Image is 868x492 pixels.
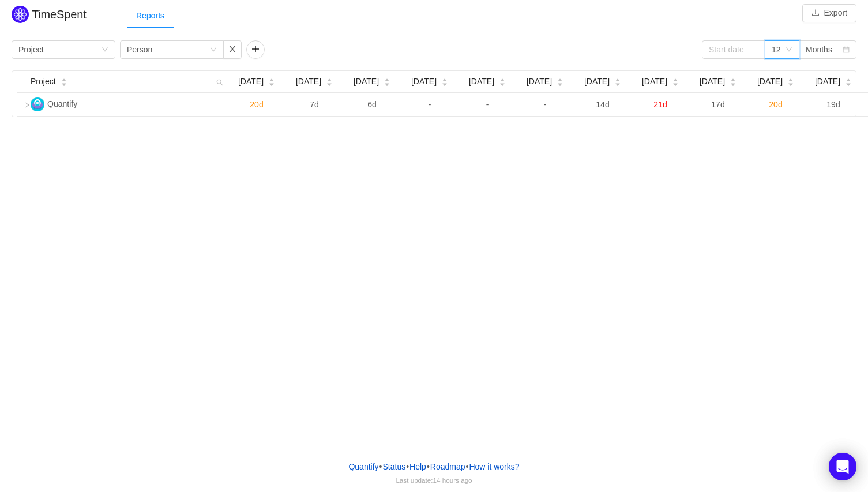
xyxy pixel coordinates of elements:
[702,40,765,59] input: Start date
[557,77,563,81] i: icon: caret-up
[468,458,520,475] button: How it works?
[441,77,448,85] div: Sort
[672,81,679,85] i: icon: caret-down
[367,100,377,109] span: 6d
[757,76,783,88] span: [DATE]
[700,76,725,88] span: [DATE]
[557,81,563,85] i: icon: caret-down
[384,81,390,85] i: icon: caret-down
[615,77,621,81] i: icon: caret-up
[382,458,406,475] a: Status
[296,76,321,88] span: [DATE]
[12,6,29,23] img: Quantify logo
[246,40,265,59] button: icon: plus
[527,76,552,88] span: [DATE]
[238,76,264,88] span: [DATE]
[469,76,494,88] span: [DATE]
[486,100,489,109] span: -
[396,476,472,484] span: Last update:
[411,76,437,88] span: [DATE]
[845,77,852,85] div: Sort
[653,100,667,109] span: 21d
[379,462,382,471] span: •
[711,100,724,109] span: 17d
[499,77,506,81] i: icon: caret-up
[442,77,448,81] i: icon: caret-up
[466,462,469,471] span: •
[433,476,472,484] span: 14 hours ago
[269,77,275,81] i: icon: caret-up
[815,76,840,88] span: [DATE]
[642,76,667,88] span: [DATE]
[127,3,174,29] div: Reports
[348,458,379,475] a: Quantify
[846,77,852,81] i: icon: caret-up
[406,462,409,471] span: •
[615,81,621,85] i: icon: caret-down
[409,458,427,475] a: Help
[326,81,333,85] i: icon: caret-down
[787,77,794,85] div: Sort
[102,46,108,54] i: icon: down
[223,40,242,59] button: icon: close
[212,71,228,92] i: icon: search
[672,77,679,81] i: icon: caret-up
[326,77,333,85] div: Sort
[769,100,782,109] span: 20d
[499,81,506,85] i: icon: caret-down
[310,100,319,109] span: 7d
[24,102,30,108] i: icon: right
[730,81,737,85] i: icon: caret-down
[843,46,850,54] i: icon: calendar
[326,77,333,81] i: icon: caret-up
[430,458,466,475] a: Roadmap
[806,41,832,58] div: Months
[354,76,379,88] span: [DATE]
[672,77,679,85] div: Sort
[788,77,794,81] i: icon: caret-up
[499,77,506,85] div: Sort
[269,81,275,85] i: icon: caret-down
[846,81,852,85] i: icon: caret-down
[544,100,547,109] span: -
[730,77,737,81] i: icon: caret-up
[429,100,431,109] span: -
[384,77,390,85] div: Sort
[788,81,794,85] i: icon: caret-down
[427,462,430,471] span: •
[829,453,856,480] div: Open Intercom Messenger
[18,41,44,58] div: Project
[250,100,263,109] span: 20d
[584,76,610,88] span: [DATE]
[384,77,390,81] i: icon: caret-up
[47,99,77,108] span: Quantify
[210,46,217,54] i: icon: down
[127,41,152,58] div: Person
[772,41,781,58] div: 12
[32,8,87,21] h2: TimeSpent
[61,77,67,81] i: icon: caret-up
[268,77,275,85] div: Sort
[786,46,792,54] i: icon: down
[614,77,621,85] div: Sort
[31,97,44,111] img: Q
[61,77,67,85] div: Sort
[557,77,563,85] div: Sort
[61,81,67,85] i: icon: caret-down
[730,77,737,85] div: Sort
[802,4,856,22] button: icon: downloadExport
[596,100,609,109] span: 14d
[442,81,448,85] i: icon: caret-down
[826,100,840,109] span: 19d
[31,76,56,88] span: Project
